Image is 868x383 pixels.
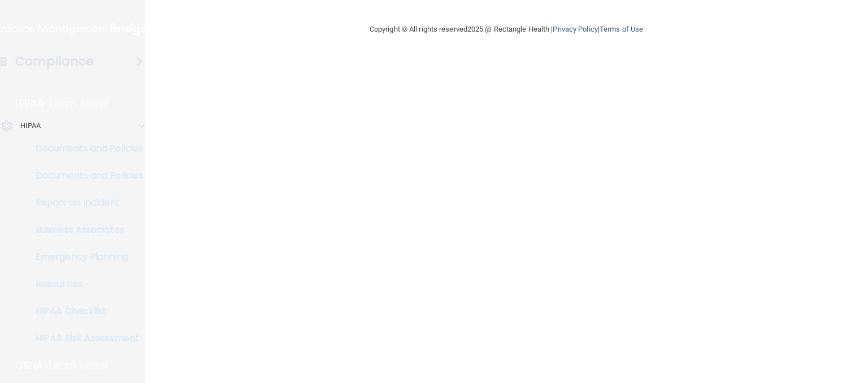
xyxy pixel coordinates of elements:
p: HIPAA Risk Assessment [7,333,162,344]
p: Emergency Planning [7,251,162,263]
p: Learn More! [50,97,110,110]
p: Resources [7,278,162,290]
p: Documents and Policies [7,170,162,181]
p: Documents and Policies [7,143,162,154]
a: Privacy Policy [553,25,597,33]
p: OSHA [15,359,44,372]
h4: Compliance [15,54,94,69]
a: Terms of Use [600,25,643,33]
p: Report an Incident [7,197,162,208]
p: HIPAA [20,119,41,133]
div: Copyright © All rights reserved 2025 @ Rectangle Health | | [300,11,713,47]
p: HIPAA Checklist [7,306,162,317]
p: Learn More! [49,359,109,372]
p: HIPAA [15,97,44,110]
p: Business Associates [7,224,162,236]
